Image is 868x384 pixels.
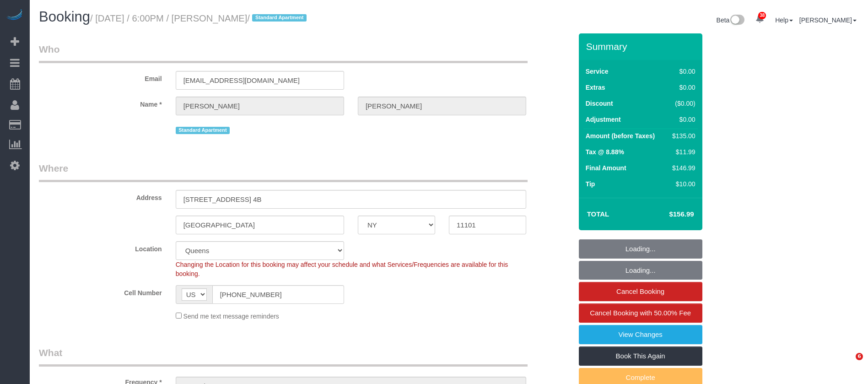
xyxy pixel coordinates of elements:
label: Service [586,67,609,76]
input: First Name [176,97,344,115]
span: Send me text message reminders [183,313,279,320]
label: Adjustment [586,115,621,124]
span: 38 [758,12,766,19]
label: Location [32,241,169,254]
input: Last Name [358,97,526,115]
span: Standard Apartment [252,14,307,22]
div: ($0.00) [669,99,695,108]
span: / [247,13,309,23]
input: City [176,216,344,234]
legend: What [39,346,528,367]
a: Help [775,16,793,24]
a: [PERSON_NAME] [799,16,857,24]
iframe: Intercom live chat [837,353,859,375]
span: Changing the Location for this booking may affect your schedule and what Services/Frequencies are... [176,261,508,277]
label: Final Amount [586,163,626,173]
label: Cell Number [32,285,169,297]
div: $135.00 [669,131,695,141]
a: 38 [751,9,769,29]
a: Cancel Booking [579,282,702,301]
label: Discount [586,99,613,108]
input: Email [176,71,344,90]
label: Amount (before Taxes) [586,131,655,141]
div: $11.99 [669,147,695,157]
span: Booking [39,9,90,25]
img: New interface [729,15,744,27]
legend: Who [39,43,528,63]
input: Zip Code [449,216,526,234]
legend: Where [39,162,528,182]
a: View Changes [579,325,702,344]
a: Book This Again [579,346,702,366]
a: Cancel Booking with 50.00% Fee [579,303,702,323]
span: Standard Apartment [176,127,230,134]
div: $0.00 [669,83,695,92]
span: Cancel Booking with 50.00% Fee [590,309,691,317]
a: Beta [717,16,745,24]
div: $146.99 [669,163,695,173]
label: Email [32,71,169,83]
div: $10.00 [669,179,695,189]
label: Name * [32,97,169,109]
div: $0.00 [669,115,695,124]
label: Tip [586,179,595,189]
small: / [DATE] / 6:00PM / [PERSON_NAME] [90,13,309,23]
img: Automaid Logo [5,9,24,22]
div: $0.00 [669,67,695,76]
label: Extras [586,83,605,92]
input: Cell Number [212,285,344,304]
label: Tax @ 8.88% [586,147,624,157]
span: 6 [856,353,863,360]
h4: $156.99 [642,211,694,218]
h3: Summary [586,41,698,52]
strong: Total [587,210,609,218]
label: Address [32,190,169,202]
